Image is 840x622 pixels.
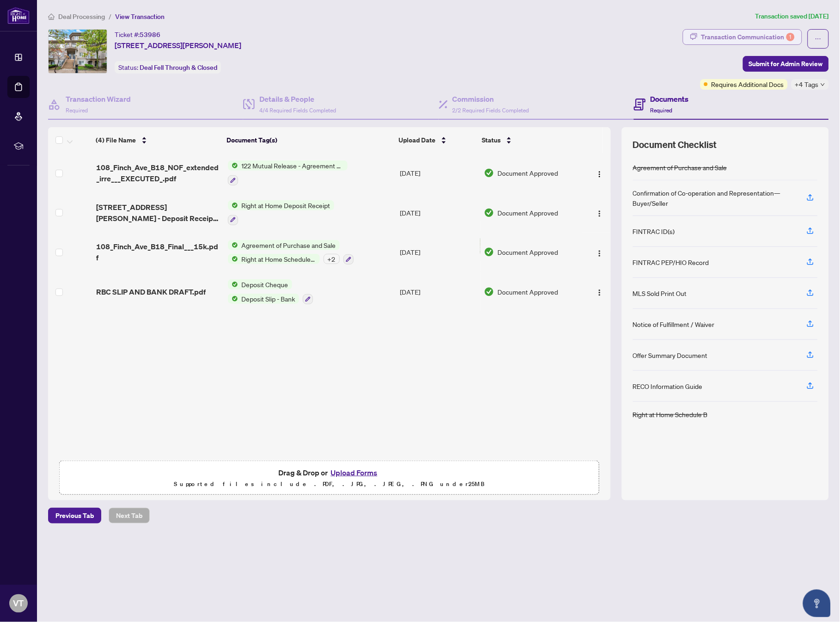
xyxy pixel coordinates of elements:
div: Offer Summary Document [633,350,708,360]
button: Status IconRight at Home Deposit Receipt [228,200,334,225]
button: Upload Forms [328,467,380,479]
button: Status Icon122 Mutual Release - Agreement of Purchase and Sale [228,160,348,185]
div: Right at Home Schedule B [633,409,708,419]
span: Deposit Cheque [238,279,292,289]
th: Status [478,127,579,153]
img: logo [7,7,30,24]
button: Logo [592,245,607,259]
span: Upload Date [399,135,435,145]
span: down [821,82,825,87]
span: Document Approved [498,287,558,297]
span: [STREET_ADDRESS][PERSON_NAME] - Deposit Receipt 2515205.pdf [96,202,221,224]
span: Right at Home Schedule B [238,254,320,264]
li: / [109,11,111,22]
div: RECO Information Guide [633,381,703,391]
img: Document Status [484,247,494,257]
span: Required [650,107,673,114]
th: Document Tag(s) [223,127,395,153]
span: ellipsis [815,36,822,42]
h4: Commission [453,93,529,105]
span: Document Approved [498,208,558,218]
div: Ticket #: [115,29,160,40]
span: RBC SLIP AND BANK DRAFT.pdf [96,286,206,297]
span: Document Approved [498,247,558,257]
img: Logo [596,289,603,296]
img: Logo [596,210,603,217]
span: VT [13,597,24,610]
p: Supported files include .PDF, .JPG, .JPEG, .PNG under 25 MB [65,479,594,490]
span: +4 Tags [795,79,819,90]
span: 2/2 Required Fields Completed [453,107,529,114]
span: Requires Additional Docs [711,79,784,89]
div: 1 [786,33,795,41]
span: Status [482,135,501,145]
h4: Details & People [259,93,336,105]
span: 108_Finch_Ave_B18_Final___15k.pdf [96,241,221,263]
div: Status: [115,61,221,74]
span: [STREET_ADDRESS][PERSON_NAME] [115,40,241,51]
img: IMG-C12388476_1.jpg [49,30,107,73]
span: Deal Processing [58,12,105,21]
button: Status IconDeposit ChequeStatus IconDeposit Slip - Bank [228,279,313,304]
article: Transaction saved [DATE] [755,11,829,22]
td: [DATE] [396,233,480,272]
span: Deal Fell Through & Closed [140,63,217,72]
td: [DATE] [396,272,480,312]
img: Logo [596,171,603,178]
button: Logo [592,284,607,299]
span: (4) File Name [96,135,136,145]
div: FINTRAC ID(s) [633,226,675,236]
div: + 2 [324,254,340,264]
div: Notice of Fulfillment / Waiver [633,319,715,329]
td: [DATE] [396,193,480,233]
h4: Transaction Wizard [66,93,131,105]
span: 53986 [140,31,160,39]
img: Logo [596,250,603,257]
td: [DATE] [396,153,480,193]
img: Status Icon [228,294,238,304]
span: 4/4 Required Fields Completed [259,107,336,114]
span: Previous Tab [55,508,94,523]
div: Transaction Communication [701,30,795,44]
button: Transaction Communication1 [683,29,802,45]
span: View Transaction [115,12,165,21]
span: Drag & Drop orUpload FormsSupported files include .PDF, .JPG, .JPEG, .PNG under25MB [60,461,599,495]
button: Open asap [803,590,831,617]
button: Status IconAgreement of Purchase and SaleStatus IconRight at Home Schedule B+2 [228,240,354,265]
img: Status Icon [228,200,238,210]
span: Agreement of Purchase and Sale [238,240,340,250]
span: Document Approved [498,168,558,178]
button: Previous Tab [48,508,101,523]
h4: Documents [650,93,689,105]
span: Document Checklist [633,138,717,151]
button: Submit for Admin Review [743,56,829,72]
span: Deposit Slip - Bank [238,294,299,304]
span: Right at Home Deposit Receipt [238,200,334,210]
button: Next Tab [109,508,150,523]
span: Required [66,107,88,114]
button: Logo [592,166,607,180]
th: Upload Date [395,127,478,153]
span: Drag & Drop or [278,467,380,479]
th: (4) File Name [92,127,223,153]
img: Status Icon [228,160,238,171]
img: Status Icon [228,240,238,250]
img: Document Status [484,287,494,297]
img: Status Icon [228,279,238,289]
span: Submit for Admin Review [749,56,823,71]
img: Document Status [484,168,494,178]
span: home [48,13,55,20]
span: 108_Finch_Ave_B18_NOF_extended_irre___EXECUTED_.pdf [96,162,221,184]
div: FINTRAC PEP/HIO Record [633,257,709,267]
div: MLS Sold Print Out [633,288,687,298]
img: Status Icon [228,254,238,264]
div: Agreement of Purchase and Sale [633,162,727,172]
span: 122 Mutual Release - Agreement of Purchase and Sale [238,160,348,171]
button: Logo [592,205,607,220]
div: Confirmation of Co-operation and Representation—Buyer/Seller [633,188,796,208]
img: Document Status [484,208,494,218]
